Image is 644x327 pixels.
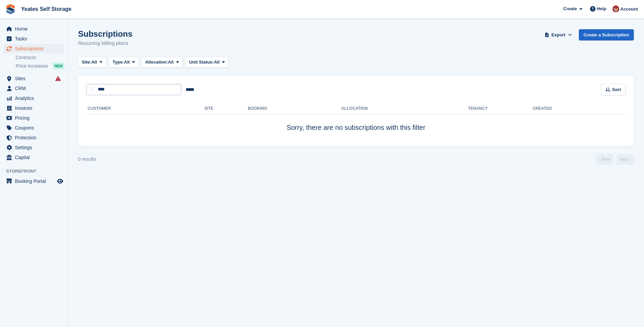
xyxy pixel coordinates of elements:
th: Allocation [341,103,468,114]
a: menu [3,24,64,34]
div: NEW [53,63,64,69]
button: Type: All [109,57,139,68]
span: Settings [15,143,56,152]
span: All [91,59,97,66]
span: Tasks [15,34,56,44]
span: CRM [15,84,56,93]
span: Unit Status: [189,59,214,66]
span: Sort [612,86,621,93]
a: menu [3,153,64,162]
img: Wendie Tanner [612,5,619,12]
i: Smart entry sync failures have occurred [55,76,61,81]
a: menu [3,176,64,186]
a: menu [3,34,64,44]
a: menu [3,113,64,123]
span: Booking Portal [15,176,56,186]
a: menu [3,123,64,133]
a: menu [3,143,64,152]
span: Export [551,32,565,38]
a: menu [3,93,64,103]
a: menu [3,133,64,142]
span: Home [15,24,56,34]
span: Site: [82,59,91,66]
a: Previous [596,154,613,165]
a: Preview store [56,177,64,185]
span: Allocation: [145,59,168,66]
th: Tenancy [468,103,492,114]
th: Booking [248,103,341,114]
a: Next [616,154,634,165]
span: Capital [15,153,56,162]
button: Export [544,29,573,40]
a: Price increases NEW [16,62,64,70]
button: Unit Status: All [185,57,228,68]
a: Create a Subscription [579,29,634,40]
th: Customer [86,103,204,114]
span: Create [563,5,577,12]
nav: Page [594,154,635,165]
span: Protection [15,133,56,142]
span: Analytics [15,93,56,103]
th: Created [533,103,626,114]
span: Coupons [15,123,56,133]
a: menu [3,103,64,113]
p: Recurring billing plans [78,39,132,47]
span: Account [620,6,638,13]
button: Allocation: All [142,57,183,68]
span: Price increases [16,63,48,69]
a: Yeates Self Storage [18,3,74,15]
span: Sorry, there are no subscriptions with this filter [287,124,425,131]
div: 0 results [78,156,96,163]
span: Storefront [6,168,68,175]
a: menu [3,44,64,53]
span: All [124,59,130,66]
span: Subscriptions [15,44,56,53]
a: menu [3,84,64,93]
span: Help [597,5,606,12]
span: Pricing [15,113,56,123]
a: menu [3,74,64,83]
span: Type: [113,59,124,66]
h1: Subscriptions [78,29,132,38]
span: Sites [15,74,56,83]
th: Site [204,103,248,114]
button: Site: All [78,57,106,68]
img: stora-icon-8386f47178a22dfd0bd8f6a31ec36ba5ce8667c1dd55bd0f319d3a0aa187defe.svg [5,4,16,14]
a: Contracts [16,54,64,61]
span: All [168,59,174,66]
span: Invoices [15,103,56,113]
span: All [214,59,220,66]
